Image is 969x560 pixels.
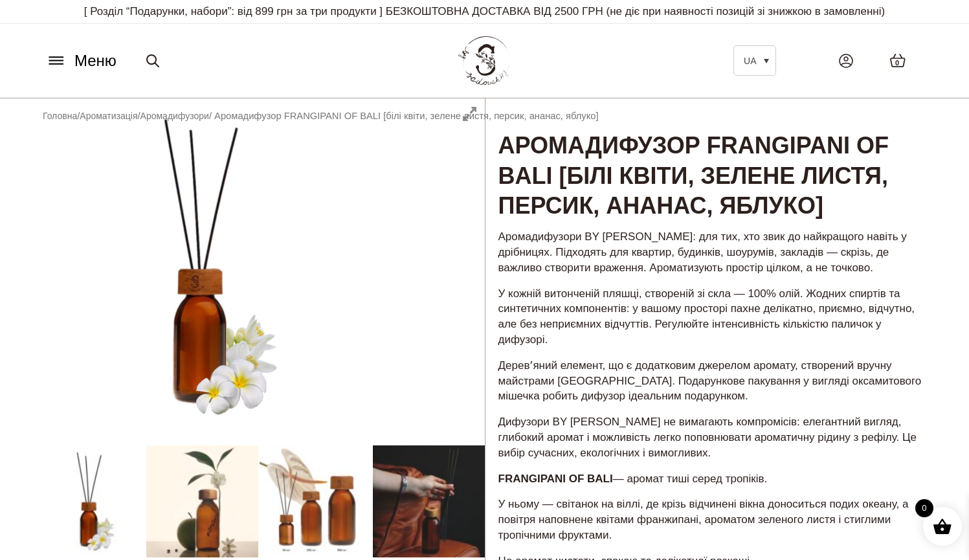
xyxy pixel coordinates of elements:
p: Дифузори BY [PERSON_NAME] не вимагають компромісів: елегантний вигляд, глибокий аромат і можливіс... [498,414,924,460]
p: У кожній витонченій пляшці, створеній зі скла — 100% олій. Жодних спиртів та синтетичних компонен... [498,286,924,348]
p: У ньому — світанок на віллі, де крізь відчинені вікна доноситься подих океану, а повітря наповнен... [498,497,924,543]
p: — аромат тиші серед тропіків. [498,471,924,487]
span: 0 [915,499,933,517]
img: BY SADOVSKIY [458,36,510,85]
a: Ароматизація [80,111,137,121]
span: Меню [74,49,117,73]
nav: Breadcrumb [43,109,599,123]
p: Аромадифузори BY [PERSON_NAME]: для тих, хто звик до найкращого навіть у дрібницях. Підходять для... [498,229,924,275]
a: UA [733,45,776,76]
button: Меню [42,49,120,73]
h1: Аромадифузор FRANGIPANI OF BALI [білі квіти, зелене листя, персик, ананас, яблуко] [485,98,937,223]
a: Головна [43,111,77,121]
span: UA [744,56,756,66]
p: Деревʼяний елемент, що є додатковим джерелом аромату, створений вручну майстрами [GEOGRAPHIC_DATA... [498,358,924,404]
a: Аромадифузори [140,111,209,121]
a: 0 [876,40,919,81]
span: 0 [895,58,899,69]
strong: FRANGIPANI OF BALI [498,473,613,485]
